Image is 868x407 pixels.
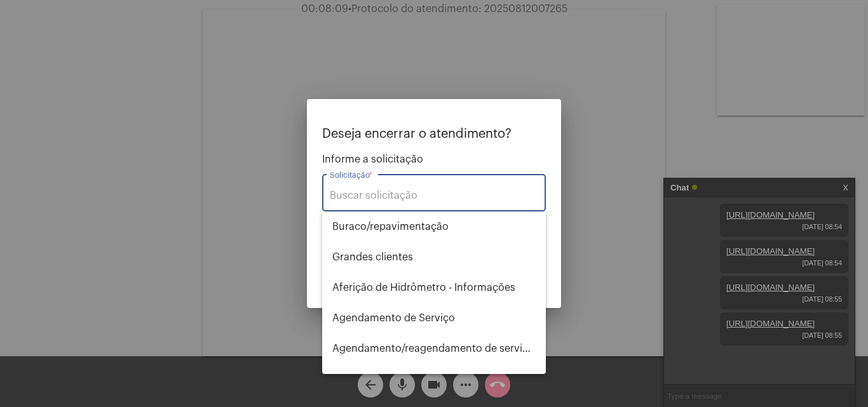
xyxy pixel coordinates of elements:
[332,211,536,242] span: ⁠Buraco/repavimentação
[322,154,546,165] span: Informe a solicitação
[332,272,536,303] span: Aferição de Hidrômetro - Informações
[332,303,536,333] span: Agendamento de Serviço
[332,333,536,364] span: Agendamento/reagendamento de serviços - informações
[330,190,538,201] input: Buscar solicitação
[332,364,536,394] span: Alterar nome do usuário na fatura
[322,127,546,141] p: Deseja encerrar o atendimento?
[332,242,536,272] span: ⁠Grandes clientes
